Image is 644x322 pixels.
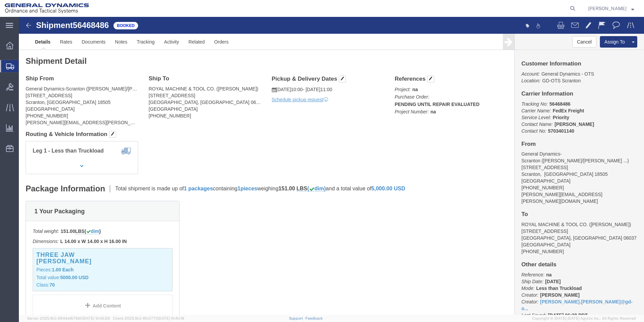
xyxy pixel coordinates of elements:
[588,5,626,12] span: Britney Atkins
[588,4,635,12] button: [PERSON_NAME]
[27,316,110,320] span: Server: 2025.16.0-9544af67660
[5,3,89,14] img: logo
[532,316,636,321] span: Copyright © [DATE]-[DATE] Agistix Inc., All Rights Reserved
[83,316,110,320] span: [DATE] 10:42:29
[305,316,323,320] a: Feedback
[113,316,184,320] span: Client: 2025.16.0-8fc0770
[19,17,644,315] iframe: FS Legacy Container
[158,316,184,320] span: [DATE] 10:40:19
[289,316,306,320] a: Support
